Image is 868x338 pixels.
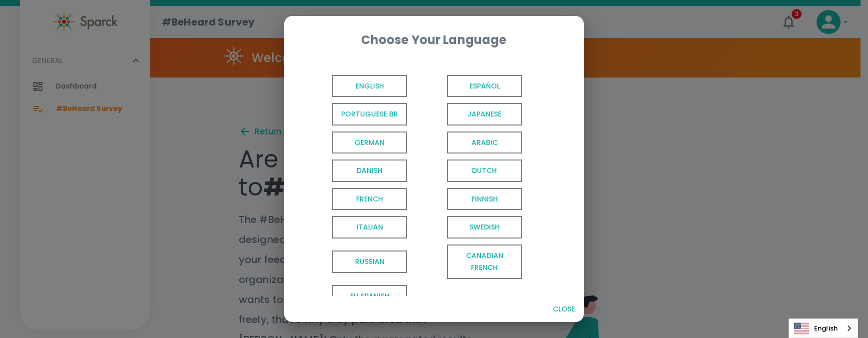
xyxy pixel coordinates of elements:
button: Russian [296,241,411,282]
button: Japanese [411,100,526,128]
span: Japanese [447,103,522,125]
button: Danish [296,156,411,185]
button: Swedish [411,213,526,241]
a: English [789,319,858,337]
button: Close [548,300,580,318]
div: Choose Your Language [300,32,568,48]
span: Finnish [447,188,522,210]
button: Finnish [411,185,526,213]
button: Dutch [411,156,526,185]
span: French [332,188,407,210]
div: Language [789,318,858,338]
button: EU Spanish [296,282,411,310]
span: Danish [332,159,407,182]
button: German [296,128,411,157]
span: Portuguese BR [332,103,407,125]
button: Italian [296,213,411,241]
span: EU Spanish [332,285,407,307]
span: English [332,75,407,97]
button: Canadian French [411,241,526,282]
button: Arabic [411,128,526,157]
span: German [332,131,407,154]
span: Italian [332,216,407,238]
span: Swedish [447,216,522,238]
span: Español [447,75,522,97]
span: Canadian French [447,244,522,279]
button: English [296,72,411,100]
span: Dutch [447,159,522,182]
button: Portuguese BR [296,100,411,128]
button: French [296,185,411,213]
span: Russian [332,250,407,273]
button: Español [411,72,526,100]
aside: Language selected: English [789,318,858,338]
span: Arabic [447,131,522,154]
